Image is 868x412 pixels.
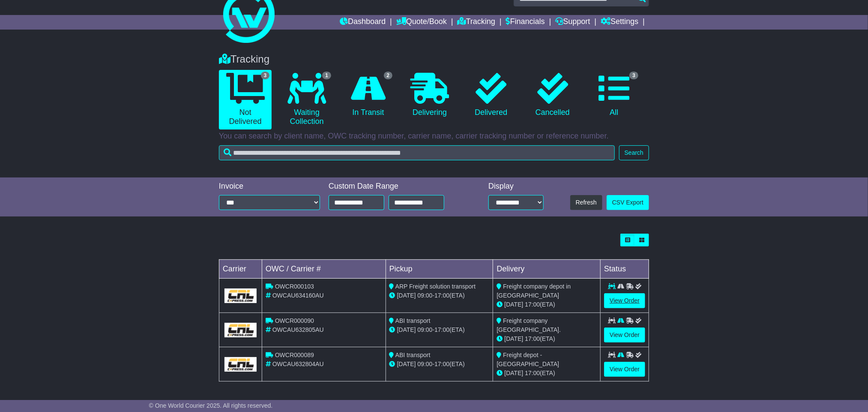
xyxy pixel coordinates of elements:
[418,326,433,333] span: 09:00
[604,362,645,377] a: View Order
[556,15,590,30] a: Support
[434,292,449,299] span: 17:00
[396,15,447,30] a: Quote/Book
[497,317,561,333] span: Freight company [GEOGRAPHIC_DATA].
[434,361,449,367] span: 17:00
[465,70,518,120] a: Delivered
[619,145,649,160] button: Search
[272,326,324,333] span: OWCAU632805AU
[525,370,540,376] span: 17:00
[219,70,272,129] a: 3 Not Delivered
[386,260,493,279] td: Pickup
[224,289,257,303] img: GetCarrierServiceLogo
[280,70,333,129] a: 1 Waiting Collection
[488,182,544,191] div: Display
[504,335,523,342] span: [DATE]
[384,72,393,79] span: 2
[504,370,523,376] span: [DATE]
[497,283,571,299] span: Freight company depot in [GEOGRAPHIC_DATA]
[275,283,314,290] span: OWCR000103
[397,326,416,333] span: [DATE]
[395,283,476,290] span: ARP Freight solution transport
[261,72,270,79] span: 3
[601,15,638,30] a: Settings
[607,195,649,210] a: CSV Export
[342,70,395,120] a: 2 In Transit
[397,292,416,299] span: [DATE]
[215,53,653,66] div: Tracking
[219,132,649,141] p: You can search by client name, OWC tracking number, carrier name, carrier tracking number or refe...
[570,195,602,210] button: Refresh
[262,260,386,279] td: OWC / Carrier #
[418,361,433,367] span: 09:00
[525,335,540,342] span: 17:00
[403,70,456,120] a: Delivering
[497,369,597,378] div: (ETA)
[272,292,324,299] span: OWCAU634160AU
[389,360,490,369] div: - (ETA)
[601,260,649,279] td: Status
[397,361,416,367] span: [DATE]
[389,291,490,300] div: - (ETA)
[458,15,495,30] a: Tracking
[588,70,641,120] a: 3 All
[497,300,597,309] div: (ETA)
[497,334,597,343] div: (ETA)
[149,402,273,409] span: © One World Courier 2025. All rights reserved.
[434,326,449,333] span: 17:00
[219,182,320,191] div: Invoice
[272,361,324,367] span: OWCAU632804AU
[395,352,431,358] span: ABI transport
[224,323,257,337] img: GetCarrierServiceLogo
[329,182,466,191] div: Custom Date Range
[629,72,638,79] span: 3
[526,70,579,120] a: Cancelled
[506,15,545,30] a: Financials
[604,293,645,308] a: View Order
[525,301,540,308] span: 17:00
[604,328,645,343] a: View Order
[340,15,386,30] a: Dashboard
[418,292,433,299] span: 09:00
[275,317,314,324] span: OWCR000090
[275,352,314,358] span: OWCR000089
[497,352,559,367] span: Freight depot - [GEOGRAPHIC_DATA]
[493,260,601,279] td: Delivery
[219,260,262,279] td: Carrier
[224,357,257,372] img: GetCarrierServiceLogo
[322,72,331,79] span: 1
[504,301,523,308] span: [DATE]
[395,317,431,324] span: ABI transport
[389,325,490,334] div: - (ETA)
